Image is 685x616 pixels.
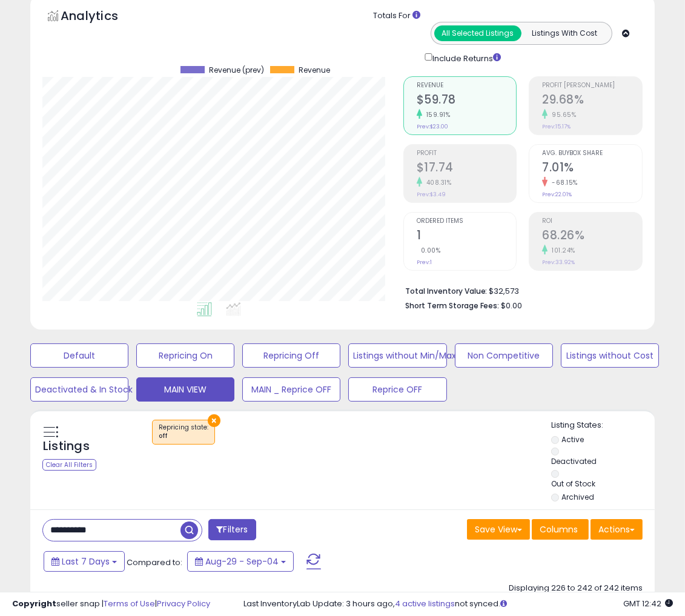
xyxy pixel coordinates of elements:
[405,300,500,311] b: Short Term Storage Fees:
[395,598,455,609] a: 4 active listings
[405,283,634,297] li: $32,573
[561,343,659,368] button: Listings without Cost
[127,557,182,568] span: Compared to:
[548,178,578,187] small: -68.15%
[208,519,256,540] button: Filters
[405,286,488,296] b: Total Inventory Value:
[434,25,521,41] button: All Selected Listings
[561,492,594,502] label: Archived
[417,161,517,177] h2: $17.74
[542,82,642,89] span: Profit [PERSON_NAME]
[242,343,340,368] button: Repricing Off
[532,519,589,540] button: Columns
[159,423,208,441] span: Repricing state :
[467,519,530,540] button: Save View
[417,259,432,266] small: Prev: 1
[542,161,642,177] h2: 7.01%
[373,10,646,22] div: Totals For
[242,377,340,402] button: MAIN _ Reprice OFF
[157,598,210,609] a: Privacy Policy
[159,432,208,440] div: off
[542,93,642,109] h2: 29.68%
[136,343,234,368] button: Repricing On
[417,246,441,255] small: 0.00%
[542,259,575,266] small: Prev: 33.92%
[417,150,517,157] span: Profit
[348,377,446,402] button: Reprice OFF
[542,218,642,225] span: ROI
[136,377,234,402] button: MAIN VIEW
[422,110,451,119] small: 159.91%
[348,343,446,368] button: Listings without Min/Max
[104,598,155,609] a: Terms of Use
[44,551,125,572] button: Last 7 Days
[540,523,578,535] span: Columns
[521,25,608,41] button: Listings With Cost
[12,598,210,610] div: seller snap | |
[209,66,264,75] span: Revenue (prev)
[561,434,584,445] label: Active
[422,178,452,187] small: 408.31%
[623,598,673,609] span: 2025-09-12 12:42 GMT
[299,66,330,75] span: Revenue
[205,555,279,568] span: Aug-29 - Sep-04
[509,583,643,594] div: Displaying 226 to 242 of 242 items
[187,551,294,572] button: Aug-29 - Sep-04
[455,343,553,368] button: Non Competitive
[243,598,673,610] div: Last InventoryLab Update: 3 hours ago, not synced.
[551,479,595,489] label: Out of Stock
[417,191,446,198] small: Prev: $3.49
[542,150,642,157] span: Avg. Buybox Share
[42,459,96,471] div: Clear All Filters
[417,93,517,109] h2: $59.78
[548,246,575,255] small: 101.24%
[30,343,128,368] button: Default
[548,110,576,119] small: 95.65%
[542,191,572,198] small: Prev: 22.01%
[551,456,597,466] label: Deactivated
[591,519,643,540] button: Actions
[61,7,142,27] h5: Analytics
[417,228,517,245] h2: 1
[542,123,571,130] small: Prev: 15.17%
[415,51,515,64] div: Include Returns
[417,123,448,130] small: Prev: $23.00
[43,438,90,455] h5: Listings
[30,377,128,402] button: Deactivated & In Stock
[417,218,517,225] span: Ordered Items
[62,555,110,568] span: Last 7 Days
[542,228,642,245] h2: 68.26%
[501,300,523,311] span: $0.00
[551,420,655,431] p: Listing States:
[208,414,220,427] button: ×
[12,598,56,609] strong: Copyright
[417,82,517,89] span: Revenue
